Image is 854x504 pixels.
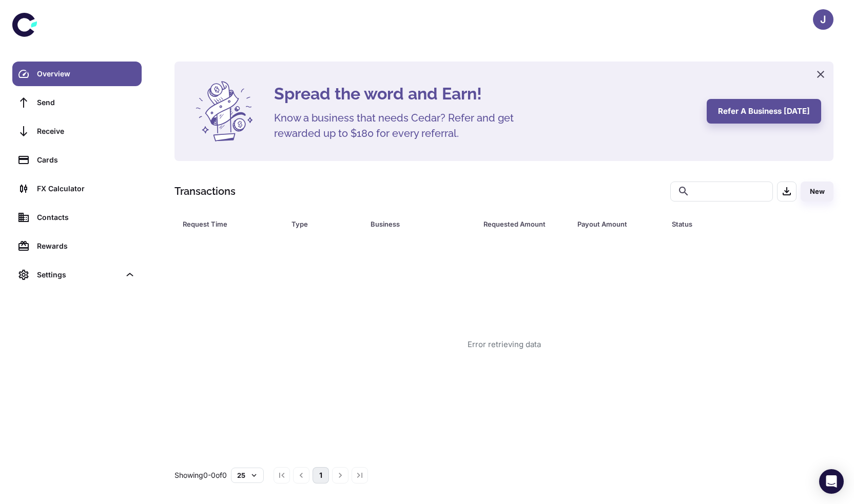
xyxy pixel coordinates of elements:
[272,467,370,483] nav: pagination navigation
[274,110,531,141] h5: Know a business that needs Cedar? Refer and get rewarded up to $180 for every referral.
[707,99,821,124] button: Refer a business [DATE]
[12,234,142,258] a: Rewards
[313,467,329,483] button: page 1
[37,212,135,223] div: Contacts
[37,269,120,280] div: Settings
[174,184,236,199] h1: Transactions
[672,217,791,231] span: Status
[183,217,279,231] span: Request Time
[12,62,142,86] a: Overview
[801,182,833,201] button: New
[37,183,135,194] div: FX Calculator
[813,9,833,30] button: J
[819,469,844,494] div: Open Intercom Messenger
[292,217,345,231] div: Type
[12,119,142,144] a: Receive
[183,217,266,231] div: Request Time
[577,217,646,231] div: Payout Amount
[483,217,565,231] span: Requested Amount
[12,176,142,201] a: FX Calculator
[12,90,142,115] a: Send
[231,468,264,483] button: 25
[12,148,142,172] a: Cards
[37,126,135,137] div: Receive
[483,217,552,231] div: Requested Amount
[274,82,694,106] h4: Spread the word and Earn!
[37,68,135,79] div: Overview
[577,217,659,231] span: Payout Amount
[468,339,541,351] div: Error retrieving data
[672,217,778,231] div: Status
[37,154,135,166] div: Cards
[37,97,135,108] div: Send
[37,240,135,252] div: Rewards
[292,217,358,231] span: Type
[12,205,142,230] a: Contacts
[12,263,142,287] div: Settings
[174,470,227,481] p: Showing 0-0 of 0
